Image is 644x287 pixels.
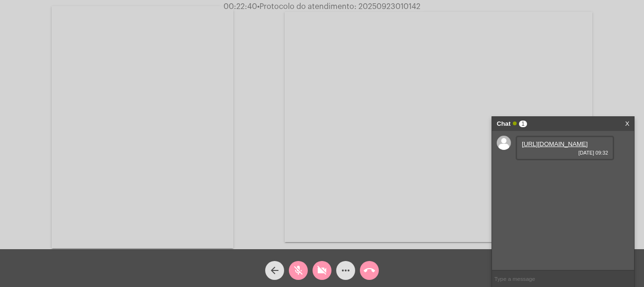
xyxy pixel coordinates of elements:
[522,150,608,156] span: [DATE] 09:32
[269,265,280,276] mat-icon: arrow_back
[497,117,510,131] strong: Chat
[224,3,257,10] span: 00:22:40
[522,140,588,148] a: [URL][DOMAIN_NAME]
[257,3,259,10] span: •
[257,3,420,10] span: Protocolo do atendimento: 20250923010142
[364,265,375,276] mat-icon: call_end
[625,117,629,131] a: X
[340,265,351,276] mat-icon: more_horiz
[519,121,527,127] span: 1
[492,270,634,287] input: Type a message
[316,265,328,276] mat-icon: videocam_off
[513,122,517,125] span: Online
[293,265,304,276] mat-icon: mic_off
